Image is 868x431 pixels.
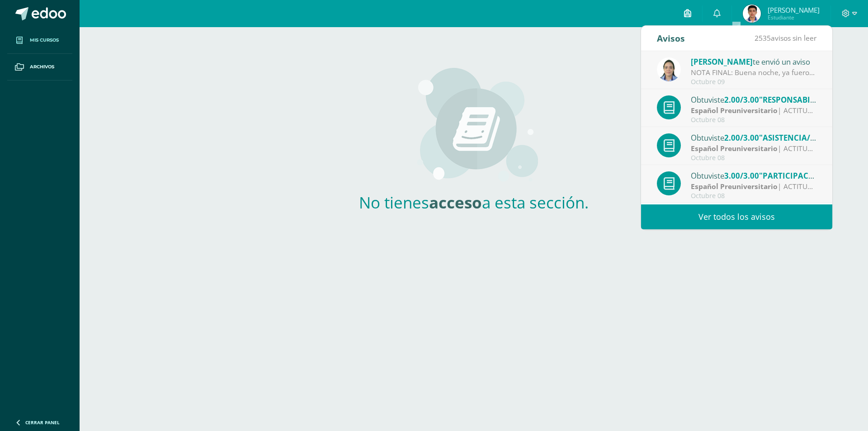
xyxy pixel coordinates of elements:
[759,95,837,105] span: "RESPONSABILIDAD"
[7,54,72,81] a: Archivos
[7,27,72,54] a: Mis cursos
[340,192,607,213] h2: No tienes a esta sección.
[691,192,816,200] div: Octubre 08
[691,143,816,154] div: | ACTITUDINAL
[691,78,816,86] div: Octubre 09
[768,14,820,21] span: Estudiante
[691,56,816,67] div: te envió un aviso
[755,33,771,43] span: 2535
[30,37,59,44] span: Mis cursos
[759,171,827,181] span: "PARTICIPACIÓN"
[691,181,778,191] strong: Español Preuniversitario
[429,192,482,213] strong: acceso
[724,171,759,181] span: 3.00/3.00
[691,105,816,116] div: | ACTITUDINAL
[768,5,820,14] span: [PERSON_NAME]
[724,133,759,143] span: 2.00/3.00
[410,67,538,185] img: courses_medium.png
[25,419,60,426] span: Cerrar panel
[691,132,816,143] div: Obtuviste en
[691,94,816,105] div: Obtuviste en
[641,204,832,229] a: Ver todos los avisos
[657,26,685,51] div: Avisos
[691,105,778,115] strong: Español Preuniversitario
[691,116,816,124] div: Octubre 08
[724,95,759,105] span: 2.00/3.00
[691,143,778,153] strong: Español Preuniversitario
[691,57,753,67] span: [PERSON_NAME]
[691,154,816,162] div: Octubre 08
[691,67,816,78] div: NOTA FINAL: Buena noche, ya fueron asignados todos los puntos en plataforma Edoo. Revisen bien ca...
[657,57,681,81] img: 564a5008c949b7a933dbd60b14cd9c11.png
[743,5,761,23] img: ad77e3f9df94358eacc2c987ab8775bb.png
[691,170,816,181] div: Obtuviste en
[691,181,816,192] div: | ACTITUDINAL
[30,63,54,71] span: Archivos
[755,33,816,43] span: avisos sin leer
